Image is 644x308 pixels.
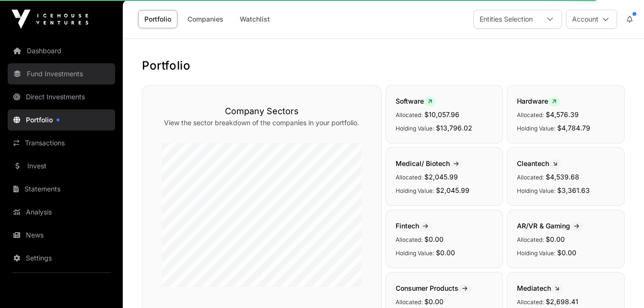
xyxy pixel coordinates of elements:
[8,178,115,200] a: Statements
[517,284,563,292] span: Mediatech
[474,10,539,28] div: Entities Selection
[138,10,177,28] a: Portfolio
[436,249,455,257] span: $0.00
[557,124,590,132] span: $4,784.79
[424,110,459,118] span: $10,057.96
[8,63,115,84] a: Fund Investments
[142,58,625,73] h1: Portfolio
[181,10,230,28] a: Companies
[396,97,436,105] span: Software
[396,284,471,292] span: Consumer Products
[517,249,555,257] span: Holding Value:
[8,40,115,61] a: Dashboard
[396,222,432,230] span: Fintech
[396,298,422,306] span: Allocated:
[517,174,544,181] span: Allocated:
[557,186,590,194] span: $3,361.63
[517,236,544,243] span: Allocated:
[396,174,422,181] span: Allocated:
[424,297,444,306] span: $0.00
[12,10,88,29] img: Icehouse Ventures Logo
[436,186,469,194] span: $2,045.99
[517,111,544,118] span: Allocated:
[8,109,115,130] a: Portfolio
[8,86,115,107] a: Direct Investments
[517,97,560,105] span: Hardware
[396,111,422,118] span: Allocated:
[396,236,422,243] span: Allocated:
[8,155,115,177] a: Invest
[517,222,583,230] span: AR/VR & Gaming
[396,125,434,132] span: Holding Value:
[546,297,578,306] span: $2,698.41
[396,159,463,167] span: Medical/ Biotech
[546,173,579,181] span: $4,539.68
[162,118,362,128] p: View the sector breakdown of the companies in your portfolio.
[566,10,617,29] button: Account
[517,187,555,194] span: Holding Value:
[517,159,561,167] span: Cleantech
[396,249,434,257] span: Holding Value:
[8,248,115,269] a: Settings
[424,173,458,181] span: $2,045.99
[424,235,444,243] span: $0.00
[596,262,644,308] iframe: Chat Widget
[517,298,544,306] span: Allocated:
[546,235,565,243] span: $0.00
[162,105,362,118] h3: Company Sectors
[517,125,555,132] span: Holding Value:
[557,249,576,257] span: $0.00
[546,110,579,118] span: $4,576.39
[8,225,115,246] a: News
[8,132,115,154] a: Transactions
[436,124,472,132] span: $13,796.02
[234,10,276,28] a: Watchlist
[396,187,434,194] span: Holding Value:
[8,201,115,223] a: Analysis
